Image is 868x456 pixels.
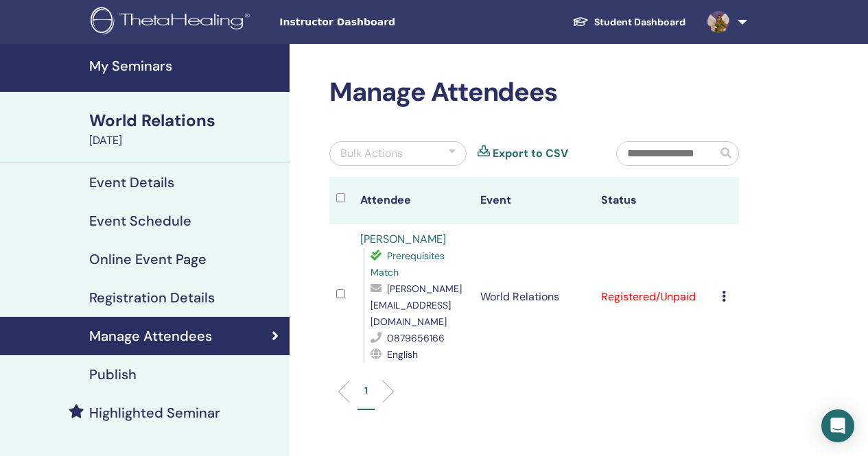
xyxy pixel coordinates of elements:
th: Event [473,177,594,224]
span: 0879656166 [387,332,445,344]
p: 1 [364,383,368,398]
a: [PERSON_NAME] [360,232,446,246]
h4: Highlighted Seminar [89,405,220,421]
a: World Relations[DATE] [81,109,290,149]
th: Status [594,177,715,224]
div: Open Intercom Messenger [821,409,854,442]
img: logo.png [91,7,255,38]
img: default.jpg [707,11,729,33]
h4: My Seminars [89,58,281,74]
h4: Online Event Page [89,251,207,267]
th: Attendee [353,177,474,224]
h2: Manage Attendees [329,77,739,108]
h4: Manage Attendees [89,328,212,344]
a: Student Dashboard [561,10,696,35]
span: [PERSON_NAME][EMAIL_ADDRESS][DOMAIN_NAME] [371,283,462,328]
span: Instructor Dashboard [279,15,485,29]
span: Prerequisites Match [371,250,445,278]
div: Bulk Actions [340,145,403,162]
span: English [387,348,418,361]
div: World Relations [89,109,281,132]
a: Export to CSV [493,145,568,162]
td: World Relations [473,224,594,370]
img: graduation-cap-white.svg [572,16,589,27]
h4: Event Details [89,174,174,191]
h4: Registration Details [89,289,215,306]
h4: Publish [89,366,137,383]
h4: Event Schedule [89,213,191,229]
div: [DATE] [89,132,281,149]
